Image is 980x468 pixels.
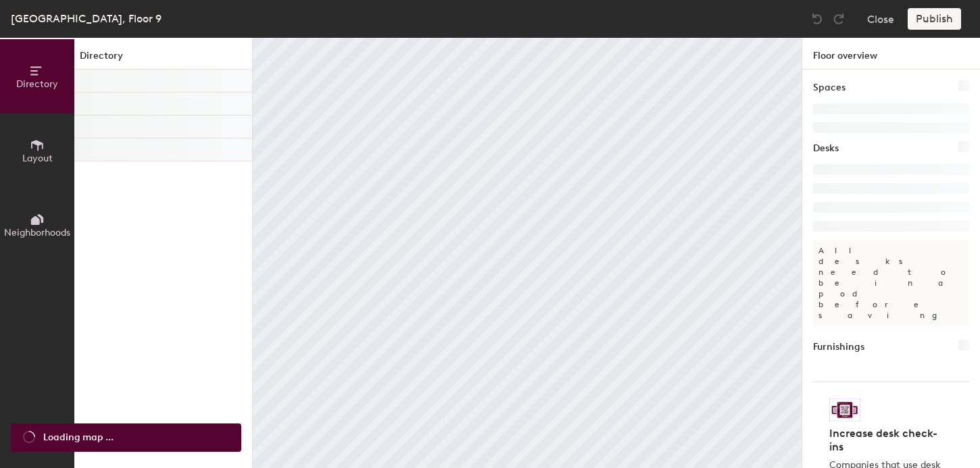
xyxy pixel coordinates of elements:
[813,141,839,156] h1: Desks
[867,8,894,30] button: Close
[802,38,980,70] h1: Floor overview
[810,12,824,26] img: Undo
[813,240,969,326] p: All desks need to be in a pod before saving
[813,80,846,95] h1: Spaces
[829,427,945,454] h4: Increase desk check-ins
[829,398,860,421] img: Sticker logo
[4,227,70,238] span: Neighborhoods
[813,340,864,355] h1: Furnishings
[16,78,58,90] span: Directory
[832,12,846,26] img: Redo
[74,49,252,70] h1: Directory
[43,430,114,445] span: Loading map ...
[253,38,802,468] canvas: Map
[11,10,162,27] div: [GEOGRAPHIC_DATA], Floor 9
[22,153,53,164] span: Layout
